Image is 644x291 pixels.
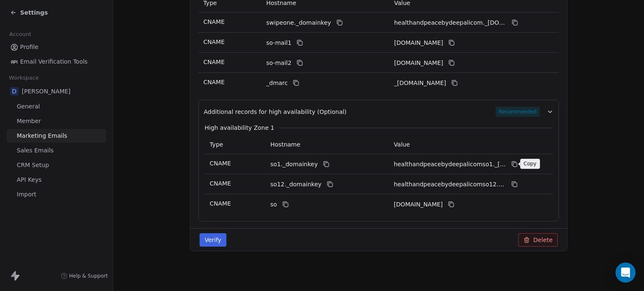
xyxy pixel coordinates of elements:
button: Delete [518,233,558,247]
a: Profile [7,40,106,54]
a: Marketing Emails [7,129,106,143]
div: Additional records for high availability (Optional)Recommended [204,117,553,214]
div: Open Intercom Messenger [615,263,636,283]
span: healthandpeacebydeepalicom2.swipeone.email [394,59,443,67]
a: Settings [10,8,48,17]
button: Verify [200,233,226,247]
span: CNAME [210,200,231,207]
span: Settings [20,8,48,17]
span: _dmarc.swipeone.email [394,79,446,88]
a: Email Verification Tools [7,55,106,69]
p: Type [210,140,260,149]
span: Value [394,141,410,148]
span: Profile [20,43,39,52]
span: healthandpeacebydeepalicom._domainkey.swipeone.email [394,18,506,27]
span: CRM Setup [17,161,49,170]
span: healthandpeacebydeepalicom1.swipeone.email [394,39,443,47]
span: Help & Support [69,273,108,279]
p: Copy [524,160,537,167]
span: Hostname [270,141,301,148]
span: Additional records for high availability (Optional) [204,108,347,116]
span: so12._domainkey [270,180,322,189]
span: General [17,102,40,111]
span: healthandpeacebydeepalicomso1._domainkey.swipeone.email [394,160,506,169]
span: Member [17,117,41,126]
span: CNAME [210,160,231,167]
span: Workspace [5,72,42,84]
a: API Keys [7,173,106,187]
span: Import [17,190,36,199]
span: Email Verification Tools [20,57,88,66]
a: Sales Emails [7,144,106,157]
span: D [10,87,18,95]
span: CNAME [203,18,225,25]
span: so [270,200,277,209]
button: Additional records for high availability (Optional)Recommended [204,107,553,117]
span: so1._domainkey [270,160,318,169]
span: so-mail2 [266,59,291,67]
span: so-mail1 [266,39,291,47]
span: Marketing Emails [17,131,67,140]
a: Help & Support [61,273,108,279]
span: swipeone._domainkey [266,18,331,27]
span: Recommended [496,107,540,117]
span: API Keys [17,175,42,184]
span: healthandpeacebydeepalicomso12._domainkey.swipeone.email [394,180,506,189]
span: Sales Emails [17,146,54,155]
span: _dmarc [266,79,288,88]
a: CRM Setup [7,158,106,172]
span: [PERSON_NAME] [22,87,70,95]
a: Member [7,114,106,128]
span: Account [5,28,35,41]
span: High availability Zone 1 [205,124,274,132]
span: CNAME [210,180,231,187]
span: CNAME [203,39,225,45]
span: CNAME [203,79,225,85]
span: CNAME [203,59,225,65]
a: General [7,100,106,113]
span: healthandpeacebydeepalicomso.swipeone.email [394,200,443,209]
a: Import [7,188,106,201]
